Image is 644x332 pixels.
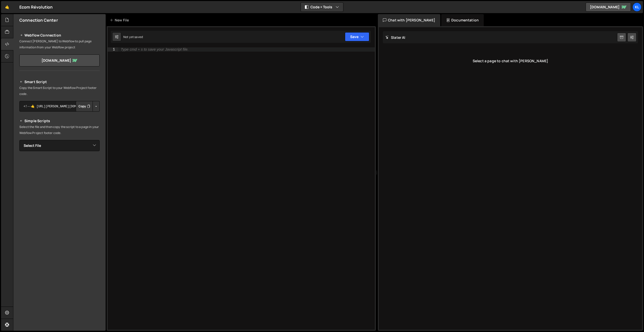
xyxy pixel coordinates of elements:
p: Copy the Smart Script to your Webflow Project footer code. [19,85,100,97]
p: Connect [PERSON_NAME] to Webflow to pull page information from your Webflow project [19,38,100,50]
div: Select a page to chat with [PERSON_NAME] [383,51,638,71]
button: Code + Tools [301,3,343,12]
h2: Webflow Connection [19,32,100,38]
textarea: <!--🤙 [URL][PERSON_NAME][DOMAIN_NAME]> <script>document.addEventListener("DOMContentLoaded", func... [19,101,100,112]
p: Select the file and then copy the script to a page in your Webflow Project footer code. [19,124,100,136]
button: Save [345,32,369,41]
div: New File [110,18,131,23]
h2: Smart Script [19,79,100,85]
button: Copy [76,101,93,112]
div: Documentation [441,14,484,26]
div: Button group with nested dropdown [76,101,100,112]
h2: Slater AI [385,35,406,40]
div: Type cmd + s to save your Javascript file. [121,48,188,51]
div: Ecom Révolution [19,4,53,10]
a: [DOMAIN_NAME] [586,3,631,12]
h2: Connection Center [19,17,58,23]
iframe: YouTube video player [19,159,100,205]
iframe: YouTube video player [19,208,100,253]
h2: Simple Scripts [19,118,100,124]
a: [DOMAIN_NAME] [19,54,100,67]
a: 🤙 [1,1,13,13]
a: Kl [632,3,641,12]
div: Not yet saved [123,35,143,39]
div: 1 [108,47,118,52]
div: Chat with [PERSON_NAME] [378,14,440,26]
